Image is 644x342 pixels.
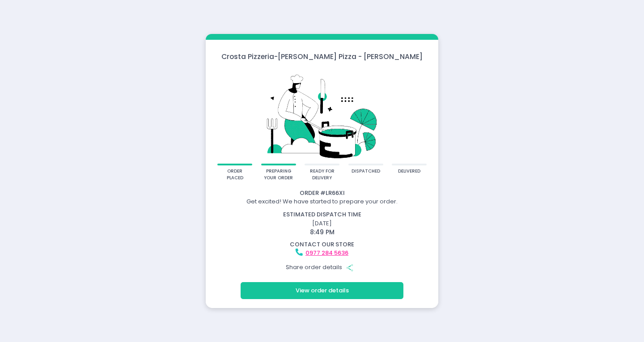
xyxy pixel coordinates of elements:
[305,249,348,257] a: 0977 284 5636
[206,51,438,62] div: Crosta Pizzeria - [PERSON_NAME] Pizza - [PERSON_NAME]
[207,259,437,276] div: Share order details
[264,168,293,181] div: preparing your order
[207,189,437,198] div: Order # LR66XI
[310,228,335,236] span: 8:49 PM
[398,168,420,175] div: delivered
[352,168,380,175] div: dispatched
[207,210,437,219] div: estimated dispatch time
[308,168,337,181] div: ready for delivery
[220,168,250,181] div: order placed
[217,68,427,163] img: talkie
[207,197,437,206] div: Get excited! We have started to prepare your order.
[202,210,443,237] div: [DATE]
[207,240,437,249] div: contact our store
[241,282,403,299] button: View order details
